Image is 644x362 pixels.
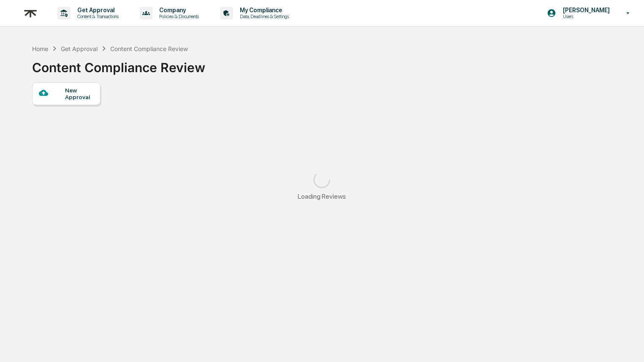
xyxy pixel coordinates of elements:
div: Content Compliance Review [32,53,205,75]
div: Get Approval [61,45,98,52]
p: Users [556,14,614,19]
p: Policies & Documents [152,14,203,19]
div: Home [32,45,48,52]
p: My Compliance [233,7,293,14]
div: New Approval [65,87,93,100]
p: Company [152,7,203,14]
div: Content Compliance Review [110,45,188,52]
p: [PERSON_NAME] [556,7,614,14]
p: Data, Deadlines & Settings [233,14,293,19]
p: Get Approval [71,7,123,14]
div: Loading Reviews [298,192,346,200]
img: logo [20,3,41,24]
p: Content & Transactions [71,14,123,19]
